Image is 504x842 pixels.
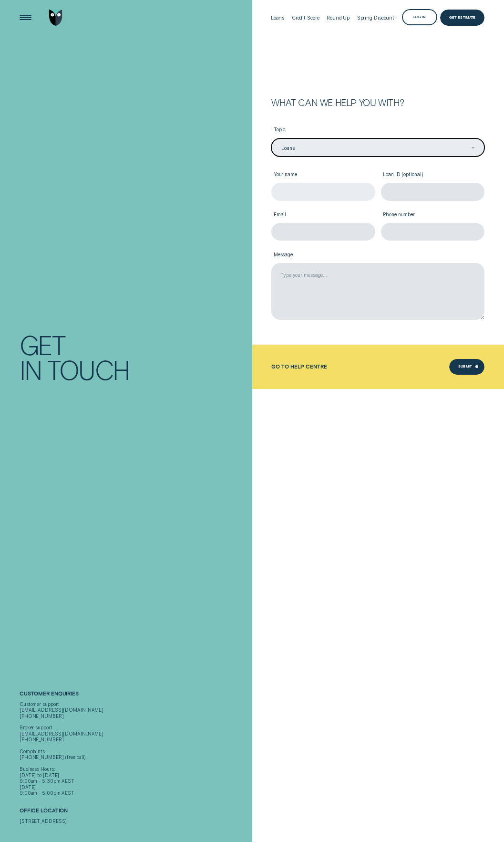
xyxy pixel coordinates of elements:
label: Email [271,207,375,223]
h2: Office Location [20,808,249,818]
h2: Customer Enquiries [20,691,249,701]
label: Your name [271,167,375,183]
div: Get [20,332,65,357]
h1: Get In Touch [20,332,249,382]
label: Phone number [381,207,484,223]
label: Topic [271,122,484,138]
div: Loans [271,15,284,21]
a: Go to Help Centre [271,364,327,370]
div: Loans [281,145,295,150]
div: Customer support [EMAIL_ADDRESS][DOMAIN_NAME] [PHONE_NUMBER] Broker support [EMAIL_ADDRESS][DOMAI... [20,701,249,796]
div: Round Up [327,15,350,21]
img: Wisr [49,10,62,25]
div: Credit Score [292,15,319,21]
h2: What can we help you with? [271,98,484,106]
button: Open Menu [18,10,33,25]
button: Submit [449,359,484,375]
div: In [20,357,41,382]
div: Spring Discount [357,15,394,21]
div: [STREET_ADDRESS] [20,818,249,824]
a: Get Estimate [440,10,484,25]
button: Log in [402,9,437,25]
div: Touch [47,357,129,382]
label: Message [271,247,484,263]
label: Loan ID (optional) [381,167,484,183]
